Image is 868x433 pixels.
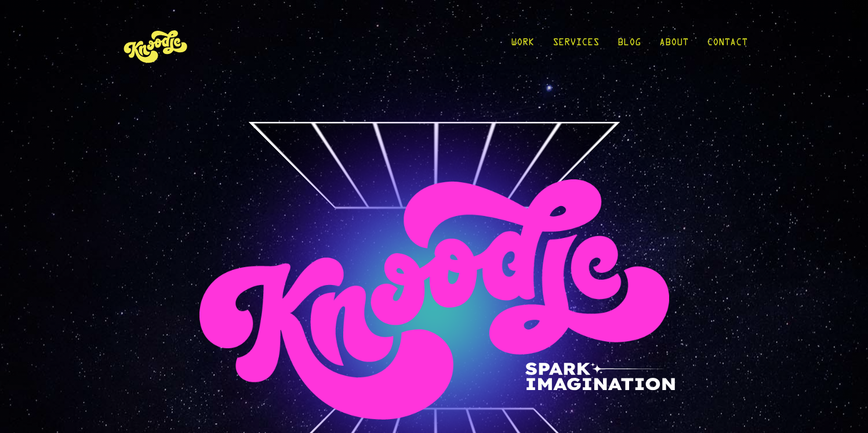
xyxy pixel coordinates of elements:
[121,19,191,73] img: KnoLogo(yellow)
[553,19,599,73] a: Services
[618,19,641,73] a: Blog
[511,19,534,73] a: Work
[707,19,747,73] a: Contact
[659,19,688,73] a: About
